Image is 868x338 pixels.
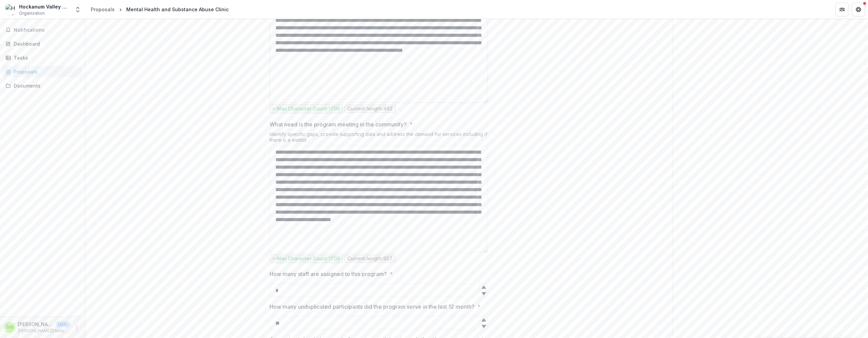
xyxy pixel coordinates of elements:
div: Tasks [14,54,77,61]
div: Mental Health and Substance Abuse Clinic [126,6,229,13]
button: Get Help [852,3,865,16]
a: Documents [3,80,82,91]
nav: breadcrumb [88,4,231,14]
p: How many unduplicated participants did the program serve in the last 12 month? [270,303,475,311]
div: Dashboard [14,40,77,47]
p: Current length: 927 [347,256,392,262]
a: Dashboard [3,38,82,49]
a: Proposals [3,66,82,77]
button: Open entity switcher [73,3,83,16]
p: [PERSON_NAME] [18,321,53,328]
div: David O'Rourke [6,325,13,329]
p: User [56,321,70,327]
p: How many staff are assigned to this program? [270,270,387,278]
span: Organization [19,10,45,16]
p: Max Character Count: 1700 [277,106,340,112]
p: [PERSON_NAME][EMAIL_ADDRESS][DOMAIN_NAME] [18,328,70,334]
span: Notifications [14,27,79,33]
button: Notifications [3,25,82,35]
p: Max Character Count: 1700 [277,256,340,262]
div: Proposals [14,68,77,75]
div: Hockanum Valley Community Council, Inc. [19,3,70,10]
p: Current length: 462 [347,106,393,112]
div: Proposals [91,6,115,13]
button: More [73,323,81,332]
div: Documents [14,82,77,89]
p: What need is the program meeting in the community? [270,120,407,128]
a: Tasks [3,52,82,63]
img: Hockanum Valley Community Council, Inc. [5,4,16,15]
button: Partners [835,3,849,16]
div: Identify specific gaps, provide supporting data and address the demand for services including if ... [270,131,488,145]
a: Proposals [88,4,117,14]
